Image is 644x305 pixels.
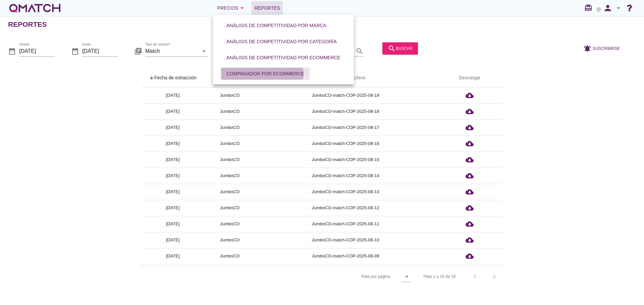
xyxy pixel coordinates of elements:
td: [DATE] [141,120,205,136]
i: cloud_download [466,124,474,132]
td: [DATE] [141,264,205,280]
td: JumboCO-match-COP-2025-08-14 [255,168,436,184]
i: notifications_active [583,44,593,52]
td: [DATE] [141,152,205,168]
i: cloud_download [466,188,474,196]
i: library_books [134,47,142,55]
td: JumboCO [205,184,255,200]
td: JumboCO-match-COP-2025-08-15 [255,152,436,168]
i: search [356,47,364,55]
i: arrow_drop_down [403,273,411,281]
button: Suscribirse [578,42,625,54]
i: arrow_upward [149,75,154,80]
div: Comparador por eCommerce [226,70,304,77]
td: JumboCO [205,152,255,168]
button: buscar [382,42,418,54]
td: JumboCO-match-COP-2025-08-18 [255,103,436,120]
td: [DATE] [141,216,205,232]
td: JumboCO-match-COP-2025-08-09 [255,248,436,264]
td: JumboCO [205,120,255,136]
i: redeem [584,4,595,12]
div: Análisis de competitividad por categoría [226,38,337,45]
i: cloud_download [466,172,474,180]
td: [DATE] [141,168,205,184]
input: Tipo de reporte* [145,46,199,56]
td: JumboCO-match-COP-2025-08-12 [255,200,436,216]
i: arrow_drop_down [614,4,623,12]
button: Precios [212,1,252,15]
i: date_range [8,47,16,55]
td: [DATE] [141,87,205,103]
td: JumboCO-match-COP-2025-08-11 [255,216,436,232]
button: Comparador por eCommerce [221,68,310,80]
div: buscar [388,44,413,52]
td: JumboCO-match-COP-2025-08-16 [255,136,436,152]
a: Comparador por eCommerce [218,66,312,82]
i: person [601,3,614,13]
i: cloud_download [466,91,474,99]
i: date_range [71,47,79,55]
input: Desde [19,46,55,56]
div: Precios [217,4,246,12]
th: Descargar: Not sorted. [436,69,503,87]
button: Análisis de competitividad por categoría [221,35,342,48]
th: Fecha de extracción: Sorted descending. Activate to remove sorting. [141,69,205,87]
span: Suscribirse [593,45,620,51]
div: Filas 1 a 19 de 19 [424,274,455,280]
i: cloud_download [466,252,474,260]
td: JumboCO [205,232,255,248]
i: arrow_drop_down [238,4,246,12]
i: cloud_download [466,107,474,116]
td: [DATE] [141,103,205,120]
div: Análisis de competitividad por marca [226,22,326,29]
i: arrow_drop_down [200,47,208,55]
a: Reportes [252,1,283,15]
td: [DATE] [141,232,205,248]
i: cloud_download [466,156,474,164]
td: JumboCO [205,200,255,216]
div: Análisis de competitividad por eCommerce [226,54,340,61]
a: Análisis de competitividad por marca [218,17,334,33]
th: Pivote: Not sorted. Activate to sort ascending. [205,69,255,87]
i: search [388,44,396,52]
td: JumboCO-match-COP-2025-08-10 [255,232,436,248]
td: [DATE] [141,200,205,216]
input: hasta [82,46,118,56]
td: JumboCO [205,264,255,280]
td: JumboCO-match-COP-2025-08-08 [255,264,436,280]
td: [DATE] [141,184,205,200]
div: Filas por página [294,267,411,286]
i: cloud_download [466,220,474,228]
td: JumboCO [205,168,255,184]
td: [DATE] [141,248,205,264]
i: cloud_download [466,204,474,212]
td: JumboCO [205,136,255,152]
td: JumboCO-match-COP-2025-08-13 [255,184,436,200]
td: JumboCO [205,216,255,232]
td: JumboCO-match-COP-2025-08-19 [255,87,436,103]
i: cloud_download [466,140,474,148]
td: [DATE] [141,136,205,152]
a: white-qmatch-logo [8,1,62,15]
span: Reportes [254,4,280,12]
i: cloud_download [466,236,474,244]
h2: Reportes [8,19,47,30]
td: JumboCO [205,248,255,264]
td: JumboCO [205,87,255,103]
td: JumboCO [205,103,255,120]
a: Análisis de competitividad por eCommerce [218,50,348,66]
button: Análisis de competitividad por marca [221,19,332,31]
button: Análisis de competitividad por eCommerce [221,52,346,64]
a: Análisis de competitividad por categoría [218,33,345,50]
td: JumboCO-match-COP-2025-08-17 [255,120,436,136]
